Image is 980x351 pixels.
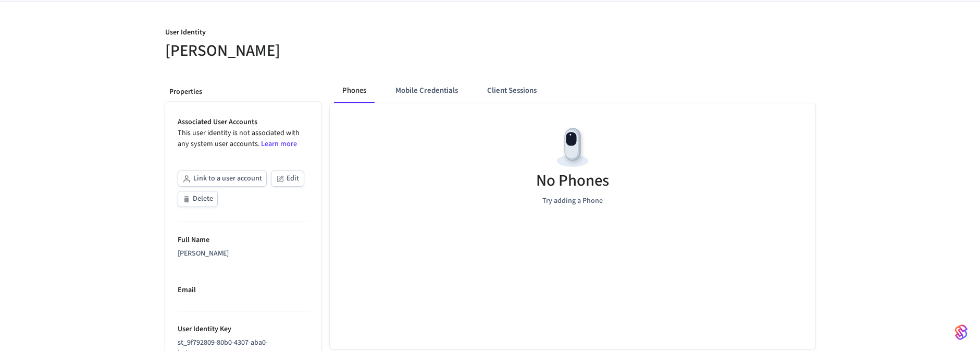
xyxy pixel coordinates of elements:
button: Phones [334,78,375,103]
div: [PERSON_NAME] [178,248,309,259]
p: User Identity [165,27,484,40]
p: User Identity Key [178,324,309,335]
p: Try adding a Phone [542,196,603,207]
button: Mobile Credentials [387,78,466,103]
h5: No Phones [536,170,609,191]
p: Associated User Accounts [178,117,309,128]
button: Link to a user account [178,171,267,187]
button: Client Sessions [479,78,545,103]
button: Edit [271,171,304,187]
img: SeamLogoGradient.69752ec5.svg [955,324,967,341]
p: Properties [169,87,317,98]
img: Devices Empty State [549,124,596,171]
p: This user identity is not associated with any system user accounts. [178,128,309,150]
p: Email [178,285,309,296]
a: Learn more [261,139,297,149]
p: Full Name [178,235,309,246]
h5: [PERSON_NAME] [165,40,484,62]
button: Delete [178,191,218,207]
